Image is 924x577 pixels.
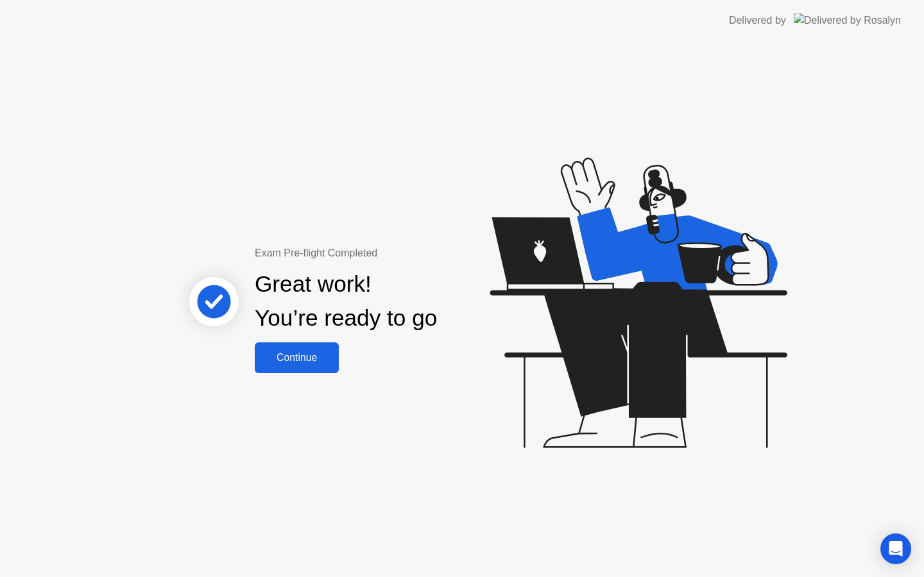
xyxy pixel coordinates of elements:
div: Open Intercom Messenger [880,533,911,564]
div: Delivered by [729,13,786,28]
div: Great work! You’re ready to go [255,267,437,335]
div: Continue [259,352,335,364]
img: Delivered by Rosalyn [794,13,901,28]
button: Continue [255,342,339,373]
div: Exam Pre-flight Completed [255,246,520,261]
